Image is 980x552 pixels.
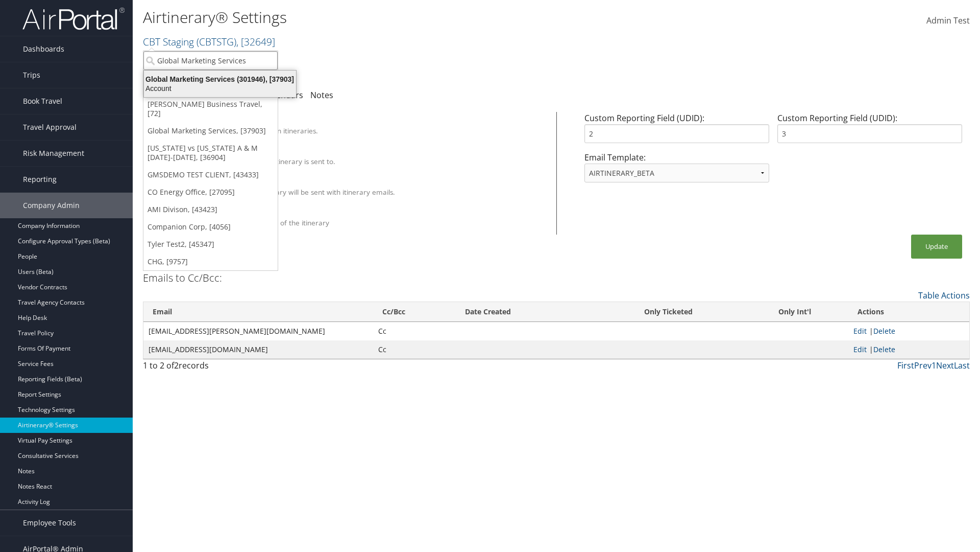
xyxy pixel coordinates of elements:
[873,344,895,354] a: Delete
[853,344,867,354] a: Edit
[197,35,236,49] span: ( CBTSTG )
[936,360,954,371] a: Next
[23,167,57,192] span: Reporting
[853,326,867,336] a: Edit
[773,112,966,151] div: Custom Reporting Field (UDID):
[190,117,544,126] div: Client Name
[848,340,969,359] td: |
[742,302,848,322] th: Only Int'l: activate to sort column ascending
[373,322,456,340] td: Cc
[897,360,914,371] a: First
[143,302,373,322] th: Email: activate to sort column ascending
[236,35,275,49] span: , [ 32649 ]
[190,187,395,197] label: A PDF version of the itinerary will be sent with itinerary emails.
[23,62,40,88] span: Trips
[373,302,456,322] th: Cc/Bcc: activate to sort column ascending
[595,302,741,322] th: Only Ticketed: activate to sort column ascending
[926,15,970,26] span: Admin Test
[143,51,278,70] input: Search Accounts
[926,5,970,37] a: Admin Test
[143,201,278,218] a: AMI Divison, [43423]
[143,7,694,28] h1: Airtinerary® Settings
[143,218,278,236] a: Companion Corp, [4056]
[143,166,278,183] a: GMSDEMO TEST CLIENT, [43433]
[174,360,179,371] span: 2
[143,35,275,49] a: CBT Staging
[914,360,932,371] a: Prev
[143,253,278,270] a: CHG, [9757]
[456,302,596,322] th: Date Created: activate to sort column ascending
[143,140,278,166] a: [US_STATE] vs [US_STATE] A & M [DATE]-[DATE], [36904]
[264,89,303,101] a: Calendars
[190,178,544,187] div: Attach PDF
[873,326,895,336] a: Delete
[954,360,970,371] a: Last
[848,302,969,322] th: Actions
[138,75,302,84] div: Global Marketing Services (301946), [37903]
[23,510,76,536] span: Employee Tools
[143,122,278,140] a: Global Marketing Services, [37903]
[143,359,344,377] div: 1 to 2 of records
[580,151,773,191] div: Email Template:
[23,114,77,140] span: Travel Approval
[143,236,278,253] a: Tyler Test2, [45347]
[143,96,278,122] a: [PERSON_NAME] Business Travel, [72]
[373,340,456,359] td: Cc
[143,340,373,359] td: [EMAIL_ADDRESS][DOMAIN_NAME]
[23,141,84,166] span: Risk Management
[911,235,962,259] button: Update
[143,183,278,201] a: CO Energy Office, [27095]
[190,209,544,218] div: Show Survey
[310,89,333,101] a: Notes
[848,322,969,340] td: |
[22,7,125,31] img: airportal-logo.png
[190,147,544,156] div: Override Email
[580,112,773,151] div: Custom Reporting Field (UDID):
[143,322,373,340] td: [EMAIL_ADDRESS][PERSON_NAME][DOMAIN_NAME]
[23,193,80,218] span: Company Admin
[23,36,64,62] span: Dashboards
[918,290,970,301] a: Table Actions
[23,88,62,114] span: Book Travel
[143,271,222,285] h3: Emails to Cc/Bcc:
[138,84,302,93] div: Account
[932,360,936,371] a: 1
